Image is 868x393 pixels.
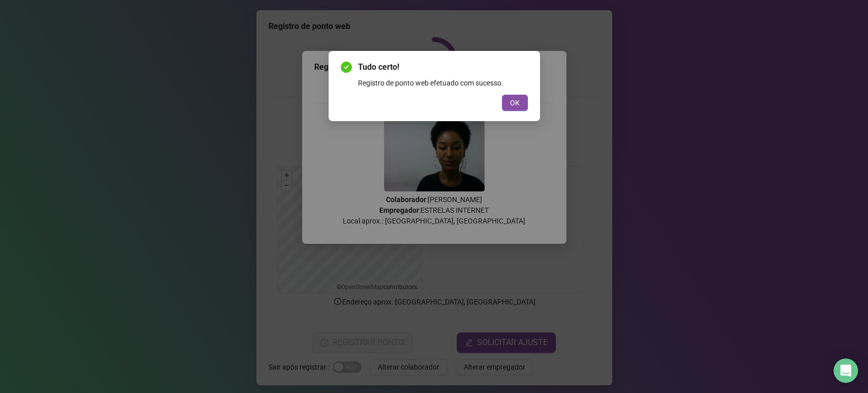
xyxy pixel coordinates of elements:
[510,97,520,108] span: OK
[341,62,352,73] span: check-circle
[833,358,858,383] div: Open Intercom Messenger
[358,61,528,73] span: Tudo certo!
[358,77,528,89] div: Registro de ponto web efetuado com sucesso.
[502,95,528,111] button: OK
